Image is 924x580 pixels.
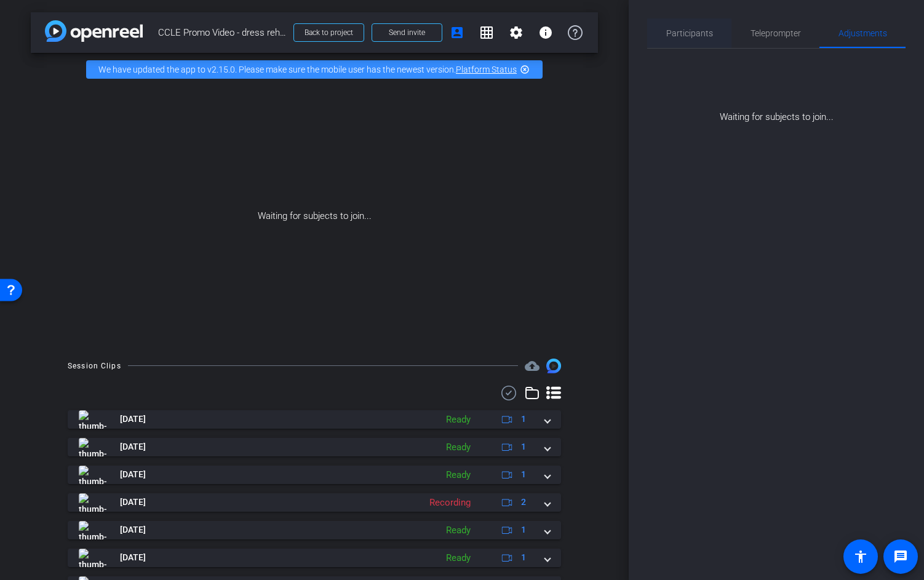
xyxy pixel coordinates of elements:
[440,413,477,427] div: Ready
[521,523,526,536] span: 1
[45,20,143,42] img: app-logo
[509,25,524,40] mat-icon: settings
[31,86,598,346] div: Waiting for subjects to join...
[79,466,106,484] img: thumb-nail
[120,440,146,453] span: [DATE]
[120,496,146,509] span: [DATE]
[79,438,106,456] img: thumb-nail
[521,496,526,509] span: 2
[305,28,353,37] span: Back to project
[68,360,121,372] div: Session Clips
[68,438,561,456] mat-expansion-panel-header: thumb-nail[DATE]Ready1
[521,440,526,453] span: 1
[440,551,477,565] div: Ready
[521,551,526,564] span: 1
[120,551,146,564] span: [DATE]
[525,359,540,373] span: Destinations for your clips
[120,413,146,426] span: [DATE]
[521,413,526,426] span: 1
[389,28,425,38] span: Send invite
[440,468,477,482] div: Ready
[68,466,561,484] mat-expansion-panel-header: thumb-nail[DATE]Ready1
[79,410,106,429] img: thumb-nail
[158,20,286,45] span: CCLE Promo Video - dress rehearsals
[546,359,561,373] img: Session clips
[79,521,106,539] img: thumb-nail
[68,521,561,539] mat-expansion-panel-header: thumb-nail[DATE]Ready1
[853,549,868,564] mat-icon: accessibility
[120,468,146,481] span: [DATE]
[521,468,526,481] span: 1
[68,493,561,512] mat-expansion-panel-header: thumb-nail[DATE]Recording2
[293,23,364,42] button: Back to project
[440,440,477,455] div: Ready
[647,49,906,124] div: Waiting for subjects to join...
[893,549,908,564] mat-icon: message
[450,25,464,40] mat-icon: account_box
[68,410,561,429] mat-expansion-panel-header: thumb-nail[DATE]Ready1
[479,25,494,40] mat-icon: grid_on
[86,60,543,79] div: We have updated the app to v2.15.0. Please make sure the mobile user has the newest version.
[525,359,540,373] mat-icon: cloud_upload
[751,29,801,38] span: Teleprompter
[423,496,477,510] div: Recording
[838,29,887,38] span: Adjustments
[79,549,106,567] img: thumb-nail
[120,523,146,536] span: [DATE]
[440,523,477,538] div: Ready
[372,23,442,42] button: Send invite
[538,25,553,40] mat-icon: info
[456,65,517,74] a: Platform Status
[79,493,106,512] img: thumb-nail
[68,549,561,567] mat-expansion-panel-header: thumb-nail[DATE]Ready1
[520,65,530,74] mat-icon: highlight_off
[666,29,713,38] span: Participants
